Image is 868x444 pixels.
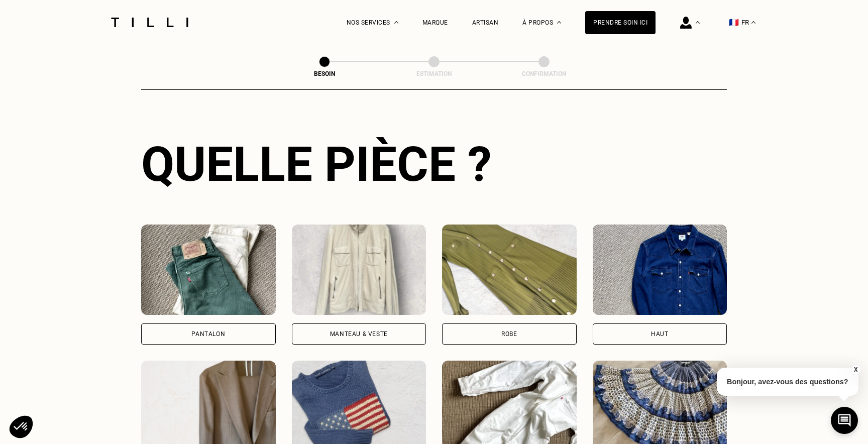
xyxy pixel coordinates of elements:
img: Menu déroulant [696,21,700,24]
div: Robe [501,331,517,337]
button: X [850,364,860,375]
img: icône connexion [680,17,692,29]
img: menu déroulant [751,21,755,24]
a: Artisan [472,19,499,26]
img: Tilli retouche votre Pantalon [141,225,276,315]
div: Confirmation [494,70,594,77]
a: Marque [422,19,448,26]
p: Bonjour, avez-vous des questions? [717,368,858,396]
img: Logo du service de couturière Tilli [107,18,192,27]
img: Tilli retouche votre Haut [593,225,727,315]
div: Estimation [384,70,484,77]
span: 🇫🇷 [729,18,739,27]
img: Tilli retouche votre Manteau & Veste [292,225,426,315]
img: Tilli retouche votre Robe [442,225,577,315]
div: Manteau & Veste [330,331,388,337]
div: Quelle pièce ? [141,136,727,192]
div: Haut [651,331,668,337]
img: Menu déroulant à propos [557,21,561,24]
div: Pantalon [191,331,225,337]
a: Prendre soin ici [585,11,656,34]
div: Besoin [274,70,375,77]
img: Menu déroulant [394,21,398,24]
